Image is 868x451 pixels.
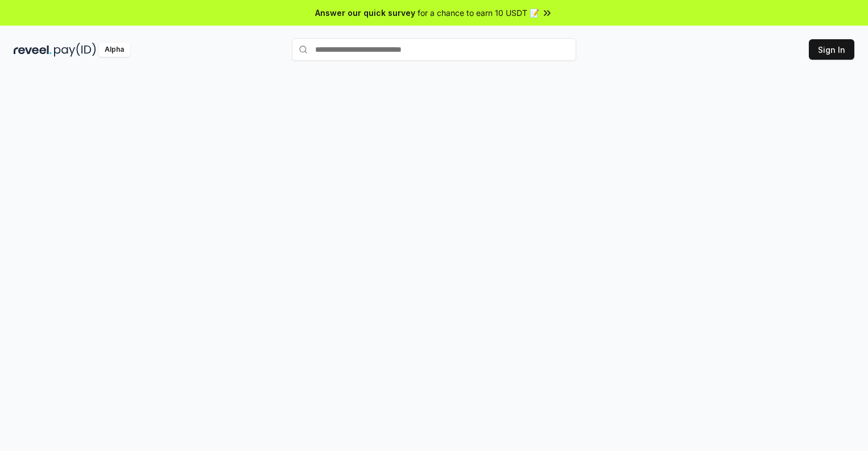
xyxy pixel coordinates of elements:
[809,39,854,60] button: Sign In
[418,7,539,19] span: for a chance to earn 10 USDT 📝
[98,43,130,57] div: Alpha
[315,7,415,19] span: Answer our quick survey
[14,43,52,57] img: reveel_dark
[54,43,96,57] img: pay_id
